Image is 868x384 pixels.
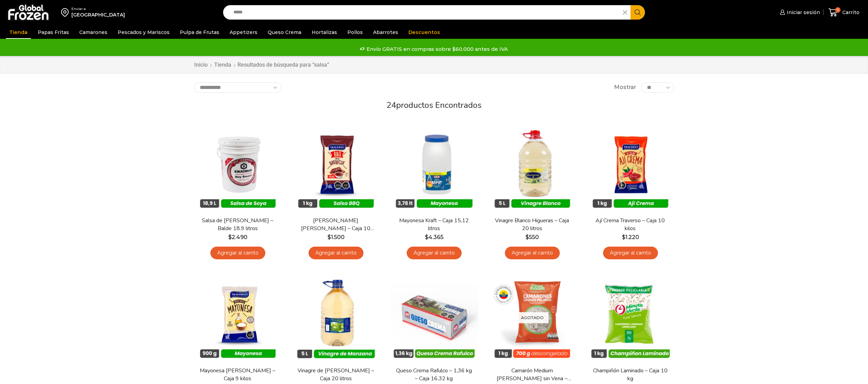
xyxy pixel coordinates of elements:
bdi: 1.220 [622,234,639,240]
a: Salsa de [PERSON_NAME] – Balde 18.9 litros [198,217,277,233]
a: Agregar al carrito: “Salsa de Soya Kikkoman - Balde 18.9 litros” [210,247,265,259]
a: Mayonesa Kraft – Caja 15,12 litros [394,217,473,233]
a: Pollos [344,26,366,39]
bdi: 550 [525,234,539,240]
a: Camarón Medium [PERSON_NAME] sin Vena – Silver – Caja 10 kg [493,367,571,383]
h1: Resultados de búsqueda para “salsa” [238,61,329,68]
bdi: 2.490 [228,234,247,240]
a: Ají Crema Traverso – Caja 10 kilos [591,217,670,233]
div: [GEOGRAPHIC_DATA] [71,11,125,18]
span: $ [525,234,529,240]
a: Descuentos [405,26,443,39]
a: Vinagre Blanco Higueras – Caja 20 litros [493,217,571,233]
a: Camarones [76,26,111,39]
a: Queso Crema [264,26,305,39]
a: 0 Carrito [827,4,861,21]
span: Mostrar [614,83,636,91]
span: $ [327,234,331,240]
a: Agregar al carrito: “Vinagre Blanco Higueras - Caja 20 litros” [505,247,560,259]
div: Enviar a [71,7,125,11]
a: Agregar al carrito: “Ají Crema Traverso - Caja 10 kilos” [603,247,658,259]
bdi: 1.500 [327,234,345,240]
a: [PERSON_NAME] [PERSON_NAME] – Caja 10 kilos [296,217,375,233]
span: 24 [386,100,396,111]
a: Mayonesa [PERSON_NAME] – Caja 9 kilos [198,367,277,383]
span: productos encontrados [396,100,482,111]
a: Pescados y Mariscos [114,26,173,39]
button: Search button [630,5,645,20]
span: 0 [835,7,841,13]
a: Agregar al carrito: “Mayonesa Kraft - Caja 15,12 litros” [407,247,462,259]
a: Inicio [194,61,208,69]
a: Hortalizas [308,26,340,39]
a: Champiñón Laminado – Caja 10 kg [591,367,670,383]
a: Abarrotes [370,26,402,39]
a: Tienda [6,26,31,39]
a: Iniciar sesión [778,5,820,19]
a: Agregar al carrito: “Salsa Barbacue Traverso - Caja 10 kilos” [309,247,363,259]
a: Pulpa de Frutas [176,26,223,39]
span: $ [622,234,625,240]
span: $ [425,234,428,240]
a: Queso Crema Rafulco – 1,36 kg – Caja 16,32 kg [394,367,473,383]
select: Pedido de la tienda [194,82,281,93]
span: Iniciar sesión [785,9,820,16]
span: $ [228,234,232,240]
nav: Breadcrumb [194,61,329,69]
p: Agotado [516,312,548,323]
img: address-field-icon.svg [61,7,71,18]
a: Tienda [214,61,232,69]
a: Vinagre de [PERSON_NAME] – Caja 20 litros [296,367,375,383]
bdi: 4.365 [425,234,443,240]
span: Carrito [841,9,859,16]
a: Appetizers [226,26,261,39]
a: Papas Fritas [34,26,72,39]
